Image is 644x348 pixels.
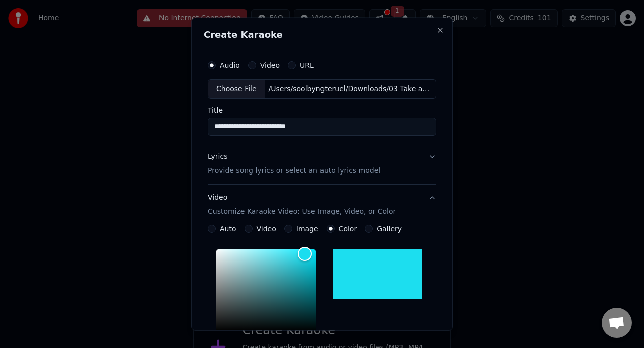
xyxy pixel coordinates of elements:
[339,225,357,232] label: Color
[220,225,236,232] label: Auto
[204,30,440,39] h2: Create Karaoke
[300,62,314,69] label: URL
[208,193,396,217] div: Video
[265,84,436,94] div: /Users/soolbyngteruel/Downloads/03 Take a Look Inside- Split.mp3
[208,144,436,184] button: LyricsProvide song lyrics or select an auto lyrics model
[296,225,318,232] label: Image
[208,152,227,162] div: Lyrics
[208,166,380,176] p: Provide song lyrics or select an auto lyrics model
[260,62,280,69] label: Video
[377,225,402,232] label: Gallery
[208,207,396,217] p: Customize Karaoke Video: Use Image, Video, or Color
[216,249,316,331] div: Color
[208,185,436,225] button: VideoCustomize Karaoke Video: Use Image, Video, or Color
[220,62,240,69] label: Audio
[257,225,276,232] label: Video
[208,80,265,98] div: Choose File
[208,107,436,114] label: Title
